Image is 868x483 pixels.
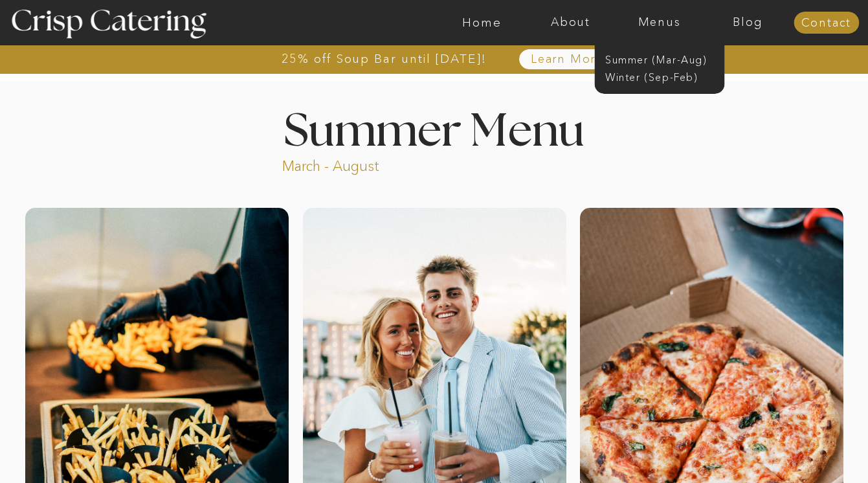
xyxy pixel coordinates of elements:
[526,16,615,29] a: About
[605,70,711,82] a: Winter (Sep-Feb)
[704,16,792,29] a: Blog
[282,157,460,172] p: March - August
[254,109,614,148] h1: Summer Menu
[501,53,634,66] a: Learn More
[615,16,704,29] a: Menus
[794,17,859,30] a: Contact
[438,16,526,29] a: Home
[764,418,868,483] iframe: podium webchat widget bubble
[235,52,533,65] a: 25% off Soup Bar until [DATE]!
[605,52,721,65] a: Summer (Mar-Aug)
